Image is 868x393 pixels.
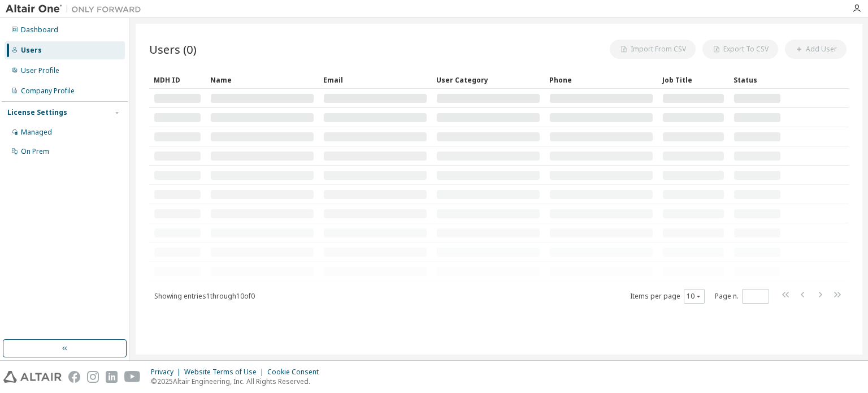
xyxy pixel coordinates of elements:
div: Cookie Consent [267,368,325,377]
div: Privacy [151,368,184,377]
div: Job Title [662,71,724,89]
img: instagram.svg [87,371,99,383]
div: MDH ID [154,71,201,89]
button: 10 [687,292,702,301]
div: Website Terms of Use [184,368,267,377]
span: Users (0) [149,41,197,57]
button: Export To CSV [702,40,778,59]
div: Phone [549,71,653,89]
div: Status [734,71,781,89]
div: User Category [436,71,540,89]
div: License Settings [7,108,67,117]
img: altair_logo.svg [3,371,62,383]
div: Managed [21,128,52,137]
span: Items per page [630,289,705,304]
div: User Profile [21,66,59,75]
div: Dashboard [21,25,58,34]
p: © 2025 Altair Engineering, Inc. All Rights Reserved. [151,377,325,386]
div: Email [323,71,427,89]
img: facebook.svg [68,371,80,383]
button: Import From CSV [610,40,696,59]
span: Page n. [715,289,769,304]
div: Company Profile [21,87,75,96]
button: Add User [785,40,847,59]
img: Altair One [6,3,147,15]
div: Name [210,71,314,89]
span: Showing entries 1 through 10 of 0 [154,291,255,301]
img: youtube.svg [124,371,141,383]
div: On Prem [21,147,49,156]
img: linkedin.svg [106,371,118,383]
div: Users [21,46,42,55]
